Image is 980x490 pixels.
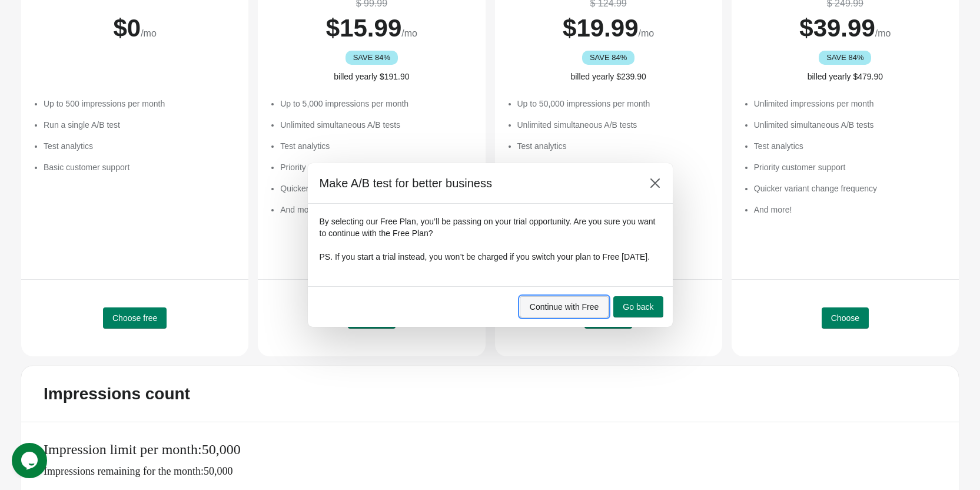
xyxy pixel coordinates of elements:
button: Continue with Free [520,296,609,317]
span: Go back [623,302,653,312]
p: PS. If you start a trial instead, you won’t be charged if you switch your plan to Free [DATE]. [320,251,661,263]
p: By selecting our Free Plan, you’ll be passing on your trial opportunity. Are you sure you want to... [320,216,661,239]
iframe: chat widget [12,443,49,478]
button: Go back [613,296,663,317]
span: Continue with Free [530,302,599,312]
h2: Make A/B test for better business [320,175,633,191]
